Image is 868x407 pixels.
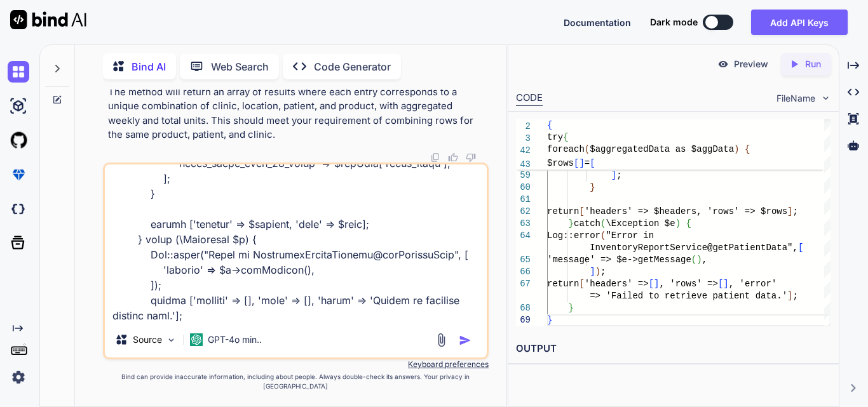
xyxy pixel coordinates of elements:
span: [ [649,279,654,289]
span: ; [616,170,621,180]
span: } [569,303,574,313]
img: Bind AI [10,10,86,29]
div: 63 [516,218,531,230]
span: , [702,255,707,265]
div: 64 [516,230,531,242]
p: Web Search [211,59,269,74]
p: Keyboard preferences [103,359,489,370]
div: 68 [516,302,531,314]
span: catch [574,218,600,229]
div: CODE [516,91,543,106]
span: \Exception $e [606,218,675,229]
span: => 'Failed to retrieve patient data.' [590,291,787,301]
span: ) [595,267,600,277]
span: foreach [547,144,585,154]
span: { [686,218,691,229]
div: 61 [516,194,531,206]
p: Bind can provide inaccurate information, including about people. Always double-check its answers.... [103,372,489,391]
span: 'headers' => $headers, 'rows' => $rows [585,206,787,217]
span: ( [585,144,590,154]
span: FileName [776,92,815,105]
img: Pick Models [166,335,177,345]
span: { [547,120,552,130]
span: , 'rows' => [659,279,717,289]
span: ] [590,267,595,277]
h2: OUTPUT [508,334,839,364]
span: ) [734,144,739,154]
span: ] [787,291,792,301]
span: ] [654,279,659,289]
p: Code Generator [314,59,391,74]
span: ( [600,218,606,229]
button: Add API Keys [751,10,848,35]
span: try [547,132,563,142]
p: Source [133,333,162,346]
span: 42 [516,145,531,157]
span: ; [600,267,606,277]
img: settings [8,366,29,388]
span: [ [579,279,584,289]
img: githubLight [8,130,29,151]
span: [ [718,279,723,289]
div: 62 [516,206,531,218]
span: [ [798,243,803,253]
span: { [745,144,750,154]
img: chat [8,61,29,83]
div: 66 [516,266,531,278]
p: GPT-4o min.. [208,333,262,346]
span: , 'error' [729,279,777,289]
div: 59 [516,170,531,182]
span: ] [611,170,616,180]
span: [ [574,158,579,168]
span: = [585,158,590,168]
span: $rows [547,158,574,168]
p: Run [805,58,821,70]
img: dislike [466,152,476,163]
img: ai-studio [8,95,29,117]
span: 2 [516,121,531,133]
p: Bind AI [132,59,166,74]
span: ; [793,206,798,217]
span: Dark mode [650,16,698,29]
span: 3 [516,133,531,145]
span: "Error in [606,230,654,241]
div: 60 [516,182,531,194]
span: ] [723,279,728,289]
p: Preview [734,58,768,70]
span: 'headers' => [585,279,649,289]
p: The method will return an array of results where each entry corresponds to a unique combination o... [108,85,486,142]
img: attachment [434,333,449,347]
span: $aggregatedData as $aggData [590,144,734,154]
span: } [547,315,552,325]
img: icon [459,334,471,347]
div: 69 [516,314,531,326]
span: } [569,218,574,229]
span: ] [579,158,584,168]
textarea: loremip dolorsit ameTconsecTetu($adip, $elit) { sed { do (Eius::temp()->incIdid('utlaboreet')) { ... [105,164,487,322]
span: [ [590,158,595,168]
img: darkCloudIdeIcon [8,198,29,220]
div: 67 [516,278,531,290]
span: return [547,279,579,289]
span: ) [675,218,681,229]
span: Documentation [564,17,631,28]
img: like [448,152,458,163]
span: ) [696,255,702,265]
span: InventoryReportService@getPatientData", [590,243,798,253]
button: Documentation [564,16,631,29]
span: { [563,132,568,142]
span: return [547,206,579,217]
div: 65 [516,254,531,266]
span: 'message' => $e->getMessage [547,255,691,265]
span: Log::error [547,230,600,241]
span: 43 [516,159,531,171]
span: ( [691,255,696,265]
span: ( [600,230,606,241]
img: copy [430,152,440,163]
img: GPT-4o mini [190,333,203,346]
img: chevron down [820,93,831,103]
span: ; [793,291,798,301]
span: [ [579,206,584,217]
span: ] [787,206,792,217]
img: preview [717,58,729,70]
